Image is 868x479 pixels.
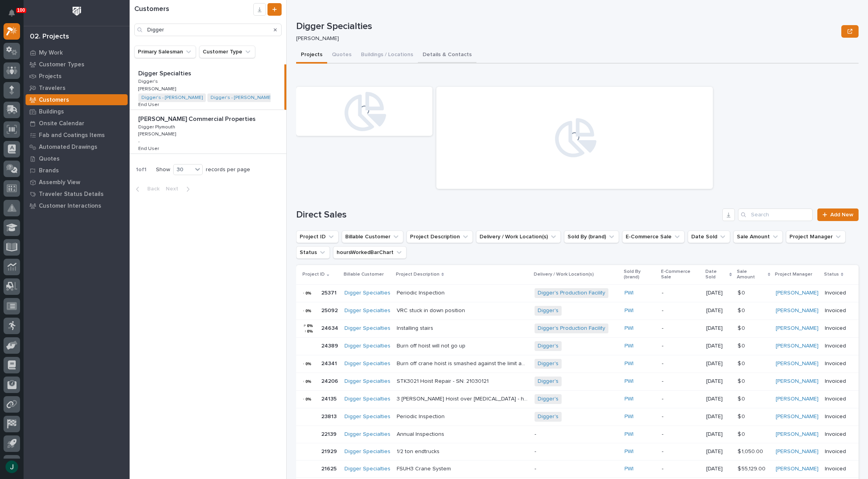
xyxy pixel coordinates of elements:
[39,49,63,57] p: My Work
[825,307,846,314] p: Invoiced
[396,270,439,279] p: Project Description
[397,430,446,438] p: Annual Inspections
[397,412,446,420] p: Periodic Inspection
[825,396,846,402] p: Invoiced
[24,47,130,59] a: My Work
[662,448,700,455] p: -
[302,270,325,279] p: Project ID
[825,325,846,332] p: Invoiced
[344,325,390,332] a: Digger Specialties
[738,377,747,385] p: $ 0
[24,94,130,106] a: Customers
[206,166,250,173] p: records per page
[738,324,747,332] p: $ 0
[397,288,446,296] p: Periodic Inspection
[138,85,178,92] p: [PERSON_NAME]
[706,360,731,367] p: [DATE]
[662,290,700,296] p: -
[24,129,130,141] a: Fab and Coatings Items
[143,185,159,192] span: Back
[535,448,618,455] p: -
[321,288,338,296] p: 25371
[776,448,819,455] a: [PERSON_NAME]
[344,431,390,438] a: Digger Specialties
[141,95,203,101] a: Digger's - [PERSON_NAME]
[706,396,731,402] p: [DATE]
[156,166,170,173] p: Show
[538,413,559,420] a: Digger's
[24,165,130,176] a: Brands
[321,394,338,402] p: 24135
[397,359,530,367] p: Burn off crane hoist is smashed against the limit and won't move.
[39,167,59,174] p: Brands
[624,413,634,420] a: PWI
[321,306,339,314] p: 25092
[24,59,130,70] a: Customer Types
[296,373,859,390] tr: 2420624206 Digger Specialties STK3021 Hoist Repair - SN: 21030121STK3021 Hoist Repair - SN: 21030...
[624,431,634,438] a: PWI
[706,466,731,472] p: [DATE]
[344,466,390,472] a: Digger Specialties
[776,413,819,420] a: [PERSON_NAME]
[321,359,339,367] p: 24341
[321,464,338,472] p: 21625
[344,448,390,455] a: Digger Specialties
[296,35,835,42] p: [PERSON_NAME]
[4,459,20,475] button: users-avatar
[333,246,407,259] button: hoursWorkedBarChart
[776,307,819,314] a: [PERSON_NAME]
[397,341,467,349] p: Burn off hoist will not go up
[825,290,846,296] p: Invoiced
[538,396,559,402] a: Digger's
[321,324,340,332] p: 24634
[624,466,634,472] a: PWI
[662,466,700,472] p: -
[296,21,838,32] p: Digger Specialties
[296,426,859,443] tr: 2213922139 Digger Specialties Annual InspectionsAnnual Inspections -PWI -[DATE]$ 0$ 0 [PERSON_NAM...
[211,95,272,101] a: Digger's - [PERSON_NAME]
[138,144,161,152] p: End User
[662,325,700,332] p: -
[738,359,747,367] p: $ 0
[662,343,700,349] p: -
[296,47,327,64] button: Projects
[564,230,619,243] button: Sold By (brand)
[624,325,634,332] a: PWI
[825,431,846,438] p: Invoiced
[622,230,685,243] button: E-Commerce Sale
[738,447,765,455] p: $ 1,050.00
[662,378,700,385] p: -
[624,448,634,455] a: PWI
[705,267,728,282] p: Date Sold
[70,4,84,18] img: Workspace Logo
[24,106,130,117] a: Buildings
[130,160,153,179] p: 1 of 1
[624,396,634,402] a: PWI
[30,33,69,41] div: 02. Projects
[738,430,747,438] p: $ 0
[130,185,163,192] button: Back
[39,73,62,80] p: Projects
[825,378,846,385] p: Invoiced
[738,412,747,420] p: $ 0
[138,130,178,137] p: [PERSON_NAME]
[662,396,700,402] p: -
[344,343,390,349] a: Digger Specialties
[24,188,130,200] a: Traveler Status Details
[134,24,282,36] input: Search
[24,82,130,94] a: Travelers
[130,64,286,110] a: Digger SpecialtiesDigger Specialties Digger'sDigger's [PERSON_NAME][PERSON_NAME] Digger's - [PERS...
[825,413,846,420] p: Invoiced
[706,413,731,420] p: [DATE]
[407,230,473,243] button: Project Description
[138,77,159,84] p: Digger's
[296,230,339,243] button: Project ID
[321,412,338,420] p: 23813
[39,85,66,92] p: Travelers
[344,396,390,402] a: Digger Specialties
[538,290,605,296] a: Digger's Production Facility
[296,443,859,460] tr: 2192921929 Digger Specialties 1/2 ton endtrucks1/2 ton endtrucks -PWI -[DATE]$ 1,050.00$ 1,050.00...
[39,61,84,68] p: Customer Types
[825,360,846,367] p: Invoiced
